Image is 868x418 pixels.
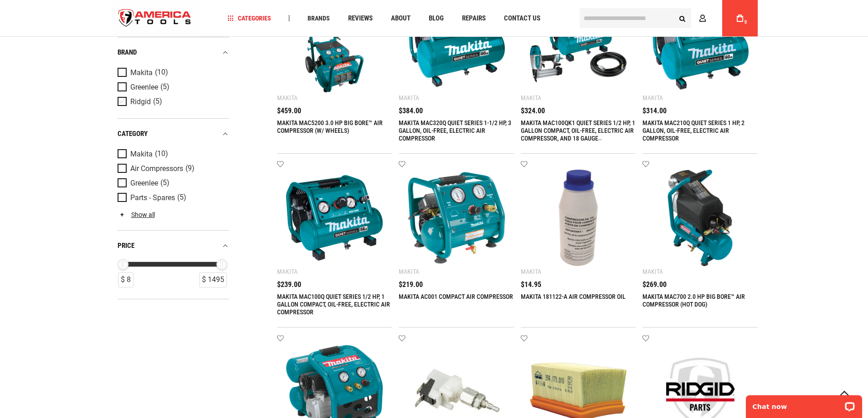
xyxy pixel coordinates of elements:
a: Contact Us [500,12,544,25]
span: $239.00 [277,281,301,288]
a: MAKITA MAC320Q QUIET SERIES 1-1/2 HP, 3 GALLON, OIL-FREE, ELECTRIC AIR COMPRESSOR [399,119,511,142]
div: Makita [642,94,663,101]
span: Brands [308,15,330,21]
a: Blog [425,12,448,25]
a: Parts - Spares (5) [118,192,227,202]
span: (5) [160,179,169,187]
div: price [118,239,229,252]
div: Makita [521,268,541,275]
span: Greenlee [130,179,158,187]
span: 0 [745,20,747,25]
img: America Tools [111,1,199,35]
span: $14.95 [521,281,541,288]
div: category [118,127,229,140]
a: Brands [303,12,334,25]
span: $324.00 [521,107,545,115]
span: Parts - Spares [130,193,175,201]
span: (10) [155,150,168,158]
a: MAKITA MAC100QK1 QUIET SERIES 1/2 HP, 1 GALLON COMPACT, OIL-FREE, ELECTRIC AIR COMPRESSOR, AND 18... [521,119,635,150]
span: (9) [185,165,195,172]
span: $219.00 [399,281,423,288]
div: Makita [399,94,419,101]
span: Air Compressors [130,164,183,172]
a: Show all [118,211,155,218]
a: MAKITA MAC5200 3.0 HP BIG BORE™ AIR COMPRESSOR (W/ WHEELS) [277,119,383,134]
span: Makita [130,150,153,158]
iframe: LiveChat chat widget [740,389,868,418]
div: Makita [399,268,419,275]
div: Makita [277,268,298,275]
a: store logo [111,1,199,35]
span: Ridgid [130,97,151,106]
a: MAKITA MAC210Q QUIET SERIES 1 HP, 2 GALLON, OIL-FREE, ELECTRIC AIR COMPRESSOR [642,119,745,142]
img: MAKITA 181122-A AIR COMPRESSOR OIL [530,170,627,267]
span: Blog [429,15,444,22]
a: MAKITA AC001 COMPACT AIR COMPRESSOR [399,293,513,300]
span: Repairs [462,15,486,22]
button: Search [674,10,691,27]
span: Greenlee [130,83,158,91]
span: Makita [130,68,153,76]
span: (5) [153,98,162,106]
div: Makita [277,94,298,101]
a: Repairs [458,12,490,25]
span: Reviews [348,15,373,22]
a: Makita (10) [118,67,227,77]
a: Greenlee (5) [118,82,227,92]
span: Contact Us [504,15,540,22]
a: Makita (10) [118,149,227,159]
a: Ridgid (5) [118,96,227,106]
a: Categories [223,12,275,25]
a: Greenlee (5) [118,178,227,188]
span: $269.00 [642,281,667,288]
span: $384.00 [399,107,423,115]
span: About [391,15,411,22]
img: MAKITA MAC700 2.0 HP BIG BORE™ AIR COMPRESSOR (HOT DOG) [652,170,749,267]
img: MAKITA AC001 COMPACT AIR COMPRESSOR [408,170,505,267]
span: (5) [177,194,186,201]
span: Categories [227,15,271,21]
div: Makita [642,268,663,275]
span: (5) [160,83,169,91]
div: Product Filters [118,36,229,299]
a: Reviews [344,12,377,25]
span: (10) [155,69,168,76]
a: MAKITA MAC100Q QUIET SERIES 1/2 HP, 1 GALLON COMPACT, OIL-FREE, ELECTRIC AIR COMPRESSOR [277,293,390,316]
span: $459.00 [277,107,301,115]
div: Makita [521,94,541,101]
a: Air Compressors (9) [118,163,227,173]
div: Brand [118,46,229,58]
span: $314.00 [642,107,667,115]
img: MAKITA MAC100Q QUIET SERIES 1/2 HP, 1 GALLON COMPACT, OIL-FREE, ELECTRIC AIR COMPRESSOR [286,170,383,267]
a: About [387,12,415,25]
div: $ 1495 [199,272,227,287]
div: $ 8 [118,272,134,287]
a: MAKITA 181122-A AIR COMPRESSOR OIL [521,293,626,300]
a: MAKITA MAC700 2.0 HP BIG BORE™ AIR COMPRESSOR (HOT DOG) [642,293,745,308]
